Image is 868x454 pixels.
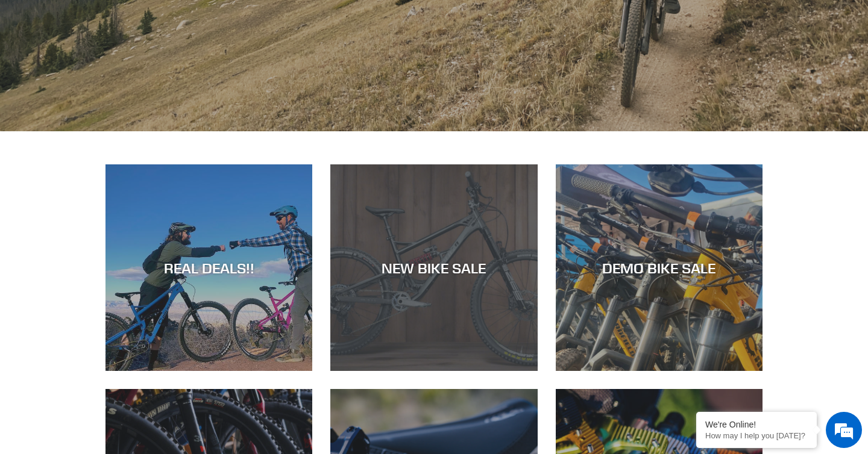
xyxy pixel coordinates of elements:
[556,164,763,371] a: DEMO BIKE SALE
[330,164,537,371] a: NEW BIKE SALE
[556,259,763,276] div: DEMO BIKE SALE
[105,259,312,276] div: REAL DEALS!!
[705,420,808,429] div: We're Online!
[330,259,537,276] div: NEW BIKE SALE
[705,431,808,440] p: How may I help you today?
[105,164,312,371] a: REAL DEALS!!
